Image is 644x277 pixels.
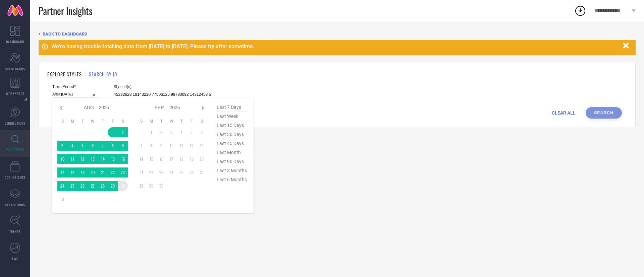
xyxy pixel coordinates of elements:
td: Thu Sep 04 2025 [176,127,186,137]
td: Wed Sep 03 2025 [166,127,176,137]
div: Open download list [574,5,586,17]
div: We're having trouble fetching data from [DATE] to [DATE]. Please try after sometime. [51,43,620,50]
span: FWD [12,256,18,261]
span: Time Period* [52,84,99,89]
td: Fri Sep 05 2025 [186,127,197,137]
span: last 15 days [215,121,249,130]
div: Next month [199,104,207,112]
th: Wednesday [88,119,98,124]
td: Tue Sep 09 2025 [156,141,166,151]
td: Mon Sep 08 2025 [146,141,156,151]
td: Sat Sep 06 2025 [197,127,207,137]
span: Partner Insights [39,4,92,18]
span: COLLECTIONS [5,202,25,207]
td: Sun Sep 21 2025 [136,167,146,178]
td: Tue Aug 12 2025 [77,154,88,164]
td: Mon Sep 29 2025 [146,181,156,191]
th: Thursday [176,119,186,124]
td: Mon Sep 01 2025 [146,127,156,137]
td: Tue Sep 16 2025 [156,154,166,164]
td: Sun Aug 31 2025 [57,194,67,204]
td: Sat Aug 16 2025 [118,154,128,164]
span: DASHBOARD [6,39,24,44]
div: Previous month [57,104,65,112]
span: CLEAR ALL [552,110,576,116]
td: Fri Aug 01 2025 [108,127,118,137]
td: Thu Aug 28 2025 [98,181,108,191]
td: Tue Aug 19 2025 [77,167,88,178]
td: Wed Aug 27 2025 [88,181,98,191]
td: Sun Sep 07 2025 [136,141,146,151]
th: Wednesday [166,119,176,124]
td: Wed Sep 17 2025 [166,154,176,164]
td: Mon Aug 04 2025 [67,141,77,151]
td: Wed Sep 24 2025 [166,167,176,178]
h1: SEARCH BY ID [89,71,117,78]
span: SCORECARDS [5,66,25,71]
td: Wed Aug 20 2025 [88,167,98,178]
td: Mon Aug 25 2025 [67,181,77,191]
td: Sun Sep 14 2025 [136,154,146,164]
td: Wed Sep 10 2025 [166,141,176,151]
th: Thursday [98,119,108,124]
input: Enter comma separated style ids e.g. 12345, 67890 [114,91,211,98]
span: last 30 days [215,130,249,139]
td: Sat Aug 09 2025 [118,141,128,151]
div: Back TO Dashboard [39,31,636,37]
td: Mon Aug 18 2025 [67,167,77,178]
td: Mon Aug 11 2025 [67,154,77,164]
th: Saturday [197,119,207,124]
td: Fri Sep 26 2025 [186,167,197,178]
td: Thu Sep 11 2025 [176,141,186,151]
span: SUGGESTIONS [5,121,25,126]
td: Fri Aug 08 2025 [108,141,118,151]
td: Sun Aug 03 2025 [57,141,67,151]
th: Tuesday [77,119,88,124]
th: Monday [146,119,156,124]
td: Fri Aug 15 2025 [108,154,118,164]
td: Tue Sep 23 2025 [156,167,166,178]
td: Thu Sep 25 2025 [176,167,186,178]
td: Fri Sep 12 2025 [186,141,197,151]
td: Fri Aug 22 2025 [108,167,118,178]
td: Wed Aug 13 2025 [88,154,98,164]
td: Thu Aug 07 2025 [98,141,108,151]
th: Friday [108,119,118,124]
th: Saturday [118,119,128,124]
span: last 6 months [215,175,249,184]
td: Tue Aug 05 2025 [77,141,88,151]
span: last 90 days [215,157,249,166]
span: last 45 days [215,139,249,148]
td: Thu Aug 21 2025 [98,167,108,178]
span: Style Id(s) [114,84,211,89]
td: Sat Aug 02 2025 [118,127,128,137]
td: Tue Sep 02 2025 [156,127,166,137]
h1: EXPLORE STYLES [47,71,82,78]
td: Sun Sep 28 2025 [136,181,146,191]
td: Thu Aug 14 2025 [98,154,108,164]
td: Sun Aug 17 2025 [57,167,67,178]
td: Mon Sep 22 2025 [146,167,156,178]
td: Thu Sep 18 2025 [176,154,186,164]
span: last month [215,148,249,157]
span: last week [215,112,249,121]
td: Sat Aug 30 2025 [118,181,128,191]
td: Sun Aug 24 2025 [57,181,67,191]
span: WORKSPACE [6,91,24,96]
td: Sat Aug 23 2025 [118,167,128,178]
th: Friday [186,119,197,124]
span: TRENDS [9,229,21,234]
th: Sunday [136,119,146,124]
td: Sat Sep 13 2025 [197,141,207,151]
td: Tue Sep 30 2025 [156,181,166,191]
span: last 7 days [215,103,249,112]
span: BACK TO DASHBOARD [43,31,87,37]
span: CDC INSIGHTS [5,175,25,180]
span: INSPIRATION [6,147,24,152]
td: Sat Sep 20 2025 [197,154,207,164]
th: Monday [67,119,77,124]
td: Sun Aug 10 2025 [57,154,67,164]
td: Sat Sep 27 2025 [197,167,207,178]
span: last 3 months [215,166,249,175]
th: Sunday [57,119,67,124]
